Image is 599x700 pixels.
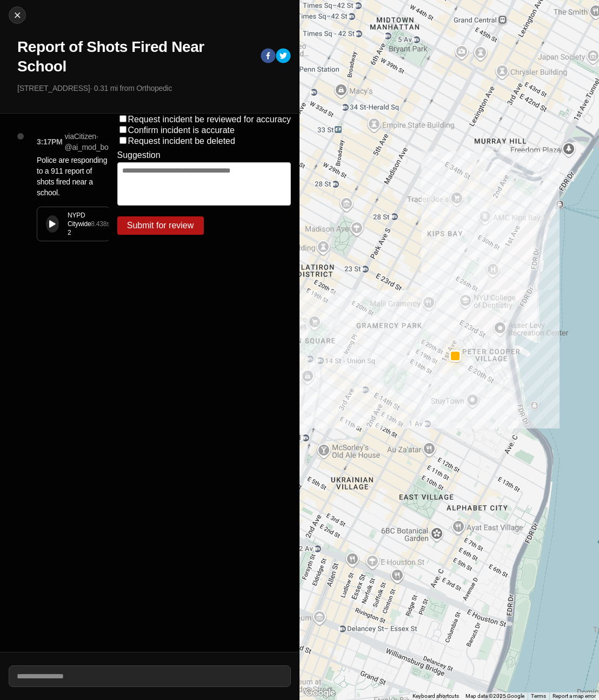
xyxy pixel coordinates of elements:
[17,83,291,94] p: [STREET_ADDRESS] · 0.31 mi from Orthopedic
[12,10,23,21] img: cancel
[302,686,338,700] a: Open this area in Google Maps (opens a new window)
[117,150,161,160] label: Suggestion
[9,6,26,24] button: cancel
[17,37,252,76] h1: Report of Shots Fired Near School
[276,48,291,65] button: twitter
[37,136,63,147] p: 3:17PM
[261,48,276,65] button: facebook
[91,220,110,228] div: 8.438 s
[117,216,204,235] button: Submit for review
[37,155,110,198] p: Police are responding to a 911 report of shots fired near a school.
[553,693,596,699] a: Report a map error
[531,693,546,699] a: Terms (opens in new tab)
[128,136,235,146] label: Request incident be deleted
[128,126,235,135] label: Confirm incident is accurate
[65,131,111,153] p: via Citizen · @ ai_mod_bot
[302,686,338,700] img: Google
[465,693,524,699] span: Map data ©2025 Google
[128,115,291,124] label: Request incident be reviewed for accuracy
[68,211,91,237] div: NYPD Citywide 2
[412,692,459,700] button: Keyboard shortcuts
